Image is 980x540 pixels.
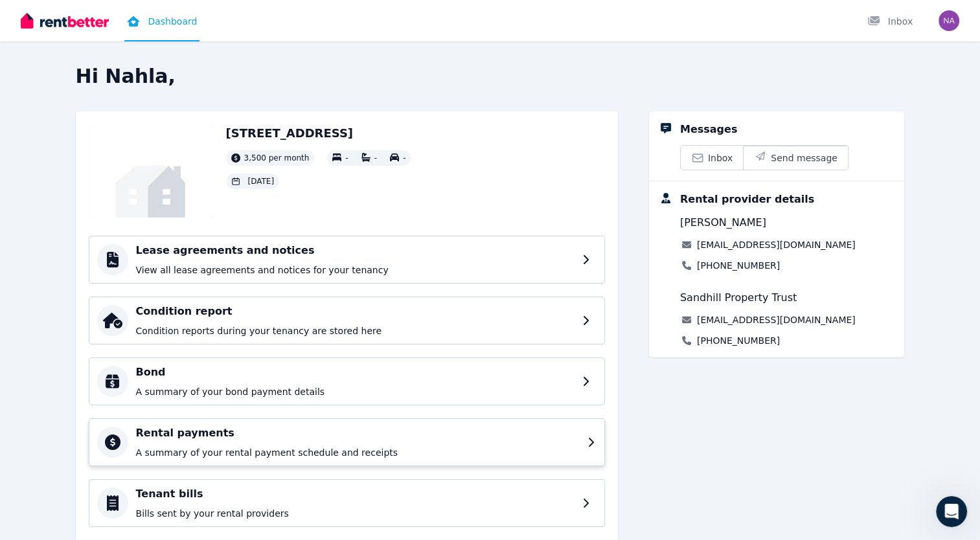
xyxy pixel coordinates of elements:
[345,153,348,163] span: -
[680,215,766,231] span: [PERSON_NAME]
[127,21,153,47] img: Profile image for Earl
[681,146,743,170] a: Inbox
[697,334,780,347] a: [PHONE_NUMBER]
[136,486,575,502] h4: Tenant bills
[27,322,217,350] div: How Applications are Received and Managed
[226,124,411,142] h2: [STREET_ADDRESS]
[223,21,246,44] div: Close
[136,446,580,459] p: A summary of your rental payment schedule and receipts
[108,436,152,445] span: Messages
[939,10,959,31] img: Nahla Wannous
[136,324,575,337] p: Condition reports during your tenancy are stored here
[136,243,575,258] h4: Lease agreements and notices
[19,317,240,355] div: How Applications are Received and Managed
[27,221,105,234] span: Search for help
[27,275,217,288] div: Rental Payments - How They Work
[19,293,240,317] div: Lease Agreement
[680,192,814,207] div: Rental provider details
[26,114,233,136] p: How can we help?
[19,245,240,269] div: How much does it cost?
[680,290,797,306] span: Sandhill Property Trust
[680,122,737,137] div: Messages
[136,385,575,398] p: A summary of your bond payment details
[708,152,733,164] span: Inbox
[374,153,377,163] span: -
[136,304,575,319] h4: Condition report
[21,11,109,30] img: RentBetter
[136,264,575,276] p: View all lease agreements and notices for your tenancy
[771,152,838,164] span: Send message
[19,269,240,293] div: Rental Payments - How They Work
[26,27,101,43] img: logo
[136,425,580,441] h4: Rental payments
[136,507,575,520] p: Bills sent by your rental providers
[936,496,967,527] iframe: Intercom live chat
[19,214,240,240] button: Search for help
[205,436,226,445] span: Help
[248,176,275,186] span: [DATE]
[697,313,856,326] a: [EMAIL_ADDRESS][DOMAIN_NAME]
[244,153,310,163] span: 3,500 per month
[176,21,202,47] img: Profile image for Jeremy
[27,298,217,312] div: Lease Agreement
[152,21,177,47] img: Profile image for Rochelle
[403,153,405,163] span: -
[697,238,856,251] a: [EMAIL_ADDRESS][DOMAIN_NAME]
[26,92,233,114] p: Hi Nahla 👋
[27,164,216,177] div: Send us a message
[28,436,58,445] span: Home
[136,365,575,380] h4: Bond
[867,15,913,28] div: Inbox
[89,124,213,218] img: Property Url
[27,251,217,264] div: How much does it cost?
[13,153,246,202] div: Send us a messageWe'll be back online [DATE]
[76,65,905,88] h2: Hi Nahla,
[86,404,172,456] button: Messages
[697,259,780,272] a: [PHONE_NUMBER]
[743,146,848,170] button: Send message
[173,404,259,456] button: Help
[27,177,216,191] div: We'll be back online [DATE]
